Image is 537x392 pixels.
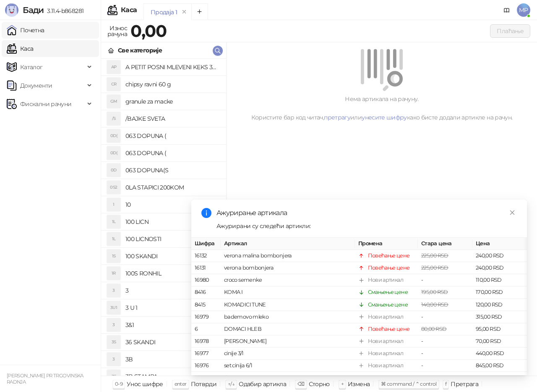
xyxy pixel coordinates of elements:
span: 140,00 RSD [421,301,448,307]
span: Фискални рачуни [20,96,71,112]
h4: 100 LICNOSTI [125,232,219,246]
a: унесите шифру [362,114,407,121]
div: Нови артикал [368,337,403,345]
div: 1 [107,198,120,211]
h4: 3 U 1 [125,301,219,314]
div: 3S [107,370,120,383]
div: 1L [107,215,120,228]
td: set cinija na stalku [221,372,355,384]
td: 315,00 RSD [472,311,527,323]
span: enter [175,381,187,387]
div: Потврди [191,379,217,389]
button: Плаћање [490,24,530,38]
strong: 0,00 [130,21,167,41]
th: Промена [355,238,418,250]
td: - [418,372,472,384]
div: Повећање цене [368,325,410,333]
span: Бади [23,5,44,15]
div: 0D( [107,129,120,143]
div: Нови артикал [368,276,403,284]
div: Повећање цене [368,252,410,260]
div: Продаја 1 [151,8,177,17]
div: Нови артикал [368,349,403,358]
td: 16977 [191,348,221,360]
span: 225,00 RSD [421,265,448,271]
img: Logo [5,3,18,17]
td: croco semenke [221,274,355,286]
div: grid [101,59,226,376]
span: 0-9 [115,381,123,387]
td: - [418,311,472,323]
td: cinije 3/1 [221,348,355,360]
td: set cinija 6/1 [221,360,355,372]
td: 95,00 RSD [472,323,527,335]
td: 16976 [191,360,221,372]
a: Каса [7,40,33,57]
div: GM [107,95,120,108]
h4: /BAJKE SVETA [125,112,219,125]
span: info-circle [201,208,211,218]
td: 120,00 RSD [472,299,527,311]
div: 0S2 [107,181,120,194]
td: 16132 [191,250,221,262]
h4: 3B STAMPA [125,370,219,383]
h4: 10 [125,198,219,211]
span: 3.11.4-b868281 [44,7,83,15]
small: [PERSON_NAME] PR TRGOVINSKA RADNJA [7,373,83,385]
td: 16131 [191,262,221,274]
td: - [418,348,472,360]
div: 3S [107,335,120,349]
div: CR [107,78,120,91]
span: Каталог [20,59,43,75]
td: verona bombonjera [221,262,355,274]
td: bademovo mleko [221,311,355,323]
h4: 3 [125,284,219,297]
td: 70,00 RSD [472,335,527,348]
td: 240,00 RSD [472,250,527,262]
div: Нема артикала на рачуну. Користите бар код читач, или како бисте додали артикле на рачун. [237,94,527,122]
td: 440,00 RSD [472,348,527,360]
td: 16975 [191,372,221,384]
td: 895,00 RSD [472,372,527,384]
h4: 0LA STAPICI 200KOM [125,181,219,194]
div: Претрага [451,379,478,389]
span: + [341,381,344,387]
div: Ажурирани су следећи артикли: [216,221,517,231]
td: 16978 [191,335,221,348]
h4: 100 SKANDI [125,249,219,263]
td: 240,00 RSD [472,262,527,274]
h4: 100S RONHIL [125,267,219,280]
th: Цена [472,238,527,250]
div: 1R [107,267,120,280]
button: Add tab [191,3,208,20]
span: 195,00 RSD [421,289,448,295]
h4: 3&1 [125,318,219,332]
span: Документи [20,77,52,94]
span: ⌫ [297,381,304,387]
div: /S [107,112,120,125]
div: Унос шифре [127,379,163,389]
div: Све категорије [118,46,162,55]
td: verona malina bombonjera [221,250,355,262]
div: 1S [107,249,120,263]
h4: 36 SKANDI [125,335,219,349]
div: Износ рачуна [106,23,129,39]
button: remove [179,8,190,16]
td: KOMADICI TUNE [221,299,355,311]
div: 3 [107,353,120,366]
a: Почетна [7,22,44,39]
td: 6 [191,323,221,335]
td: - [418,335,472,348]
td: 110,00 RSD [472,274,527,286]
div: 0D [107,164,120,177]
td: 8416 [191,286,221,299]
td: 16980 [191,274,221,286]
td: 8415 [191,299,221,311]
h4: 063 DOPUNA ( [125,129,219,143]
td: - [418,274,472,286]
h4: granule za macke [125,95,219,108]
th: Стара цена [418,238,472,250]
th: Шифра [191,238,221,250]
td: 845,00 RSD [472,360,527,372]
div: 1L [107,232,120,246]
